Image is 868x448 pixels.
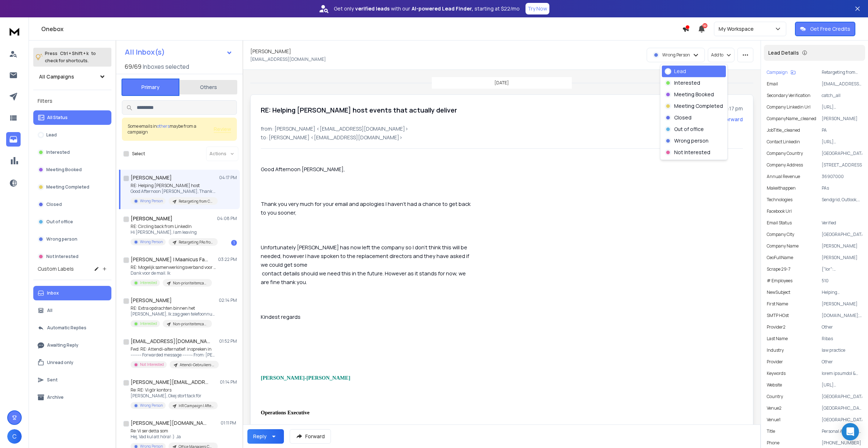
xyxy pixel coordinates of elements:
[767,255,793,261] p: ceoFullName
[822,255,862,261] p: [PERSON_NAME]
[767,174,800,179] p: Annual Revenue
[822,266,862,272] p: {"lor": "ipsum://dol.sitametc.adi/el/sedd-eiusm-7183te816", "incididunt": "utla-etdol-2575ma374",...
[47,115,68,121] p: All Status
[131,215,173,222] h1: [PERSON_NAME]
[767,266,791,272] p: Scrape 29-7
[767,220,792,226] p: Email Status
[122,79,179,96] button: Primary
[767,440,779,446] p: Phone
[767,81,778,87] p: Email
[46,202,62,207] p: Closed
[125,62,141,71] span: 69 / 69
[131,256,210,263] h1: [PERSON_NAME] | Maanicus Familierecht
[131,352,217,358] p: ---------- Forwarded message --------- From: [PERSON_NAME]
[674,68,686,75] p: Lead
[261,200,472,216] span: Thank you very much for your email and apologies I haven’t had a chance to get back to you sooner,
[261,410,310,415] span: Operations Executive
[261,105,457,115] h1: RE: Helping [PERSON_NAME] host events that actually deliver
[38,265,74,272] h3: Custom Labels
[767,359,783,365] p: Provider
[674,102,723,110] p: Meeting Completed
[494,80,509,86] p: [DATE]
[822,220,862,226] p: Verified
[47,325,86,331] p: Automatic Replies
[47,377,58,383] p: Sent
[822,394,862,400] p: [GEOGRAPHIC_DATA]
[674,114,692,121] p: Closed
[46,167,82,173] p: Meeting Booked
[767,394,783,400] p: Country
[125,48,165,56] h1: All Inbox(s)
[219,297,237,303] p: 02:14 PM
[822,371,862,376] p: lorem ipsumdol & sitame cons, adipisci elitseddoe, temporinci utlabo, etdolor magnaa, enimadm ven...
[711,52,723,58] p: Add to
[822,347,862,353] p: law practice
[218,257,237,262] p: 03:22 PM
[131,387,217,393] p: Re: RE: Vi gör kontors
[214,126,231,133] span: Review
[46,149,70,155] p: Interested
[46,132,57,138] p: Lead
[822,301,862,307] p: [PERSON_NAME]
[722,116,743,123] div: Forward
[822,313,862,318] p: [DOMAIN_NAME]; [DOMAIN_NAME]
[39,73,74,80] h1: All Campaigns
[253,433,267,440] div: Reply
[46,236,77,242] p: Wrong person
[767,232,794,237] p: Company City
[131,419,210,427] h1: [PERSON_NAME][DOMAIN_NAME][EMAIL_ADDRESS][PERSON_NAME][DOMAIN_NAME]
[767,116,816,122] p: companyName_cleaned
[767,313,789,318] p: SMTP HOst
[822,243,862,249] p: [PERSON_NAME]
[140,403,163,408] p: Wrong Person
[822,139,862,145] p: [URL][DOMAIN_NAME][PERSON_NAME]
[767,104,810,110] p: Company Linkedin Url
[261,375,350,381] span: [PERSON_NAME]‑[PERSON_NAME]
[767,382,782,388] p: website
[767,151,803,156] p: Company Country
[219,175,237,181] p: 04:17 PM
[822,174,862,179] p: 36907000
[767,243,799,249] p: Company Name
[822,336,862,342] p: Ribas
[822,417,862,423] p: [GEOGRAPHIC_DATA]
[822,359,862,365] p: Other
[131,174,172,181] h1: [PERSON_NAME]
[140,198,163,204] p: Wrong Person
[47,360,73,365] p: Unread only
[47,394,64,400] p: Archive
[767,162,803,168] p: Company Address
[822,185,862,191] p: PAs
[261,313,301,320] span: Kindest regards
[822,289,862,295] p: Helping [PERSON_NAME] host events that actually deliver
[767,93,810,98] p: Secondary Verification
[261,165,345,173] span: Good Afternoon [PERSON_NAME],
[767,336,788,342] p: Last Name
[822,382,862,388] p: [URL][DOMAIN_NAME]
[674,79,700,86] p: Interested
[220,379,237,385] p: 01:14 PM
[822,232,862,237] p: [GEOGRAPHIC_DATA]
[47,308,52,313] p: All
[131,379,210,386] h1: [PERSON_NAME][EMAIL_ADDRESS][PERSON_NAME][DOMAIN_NAME]
[822,324,862,330] p: Other
[822,428,862,434] p: Personal Assistant to Managing Director
[131,434,217,440] p: Hej, Vad kul att höra! :) Ja
[131,189,217,194] p: Good Afternoon [PERSON_NAME], Thank you
[767,417,780,423] p: Venue1
[131,311,217,317] p: [PERSON_NAME], Ik zag geen telefoonnummer
[128,123,214,135] div: Some emails in maybe from a campaign
[180,362,214,368] p: Attendi-Gebruikers | September + Oktober 2025
[767,185,796,191] p: makeithappen
[822,405,862,411] p: [GEOGRAPHIC_DATA][DEMOGRAPHIC_DATA]
[290,429,331,444] button: Forward
[33,96,111,106] h3: Filters
[822,116,862,122] p: [PERSON_NAME]
[45,50,96,64] p: Press to check for shortcuts.
[217,216,237,221] p: 04:08 PM
[140,280,157,286] p: Interested
[767,405,782,411] p: Venue2
[412,5,473,12] strong: AI-powered Lead Finder,
[767,428,775,434] p: title
[46,184,89,190] p: Meeting Completed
